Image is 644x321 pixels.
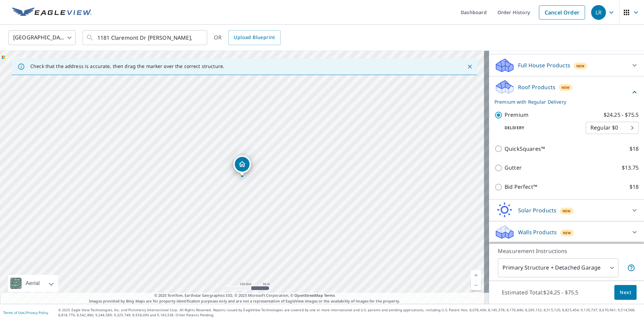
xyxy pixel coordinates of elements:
div: Solar ProductsNew [494,202,639,218]
p: Walls Products [518,228,557,236]
a: Privacy Policy [26,310,48,315]
p: Solar Products [518,206,556,214]
button: Next [614,285,637,300]
p: Roof Products [518,83,555,91]
div: Dropped pin, building 1, Residential property, 1181 Claremont Dr Fruita, CO 81521 [233,155,251,176]
div: Primary Structure + Detached Garage [498,258,618,277]
p: Gutter [505,164,522,172]
span: New [576,63,585,69]
img: EV Logo [12,7,92,17]
a: Terms [324,293,335,298]
span: Your report will include the primary structure and a detached garage if one exists. [627,264,635,272]
p: Full House Products [518,61,570,69]
p: $18 [630,183,639,191]
div: LR [591,5,606,20]
p: $18 [630,145,639,153]
a: Upload Blueprint [228,30,280,45]
a: Current Level 17, Zoom Out [471,280,481,290]
p: QuickSquares™ [505,145,545,153]
div: Walls ProductsNew [494,224,639,240]
p: © 2025 Eagle View Technologies, Inc. and Pictometry International Corp. All Rights Reserved. Repo... [58,308,641,318]
p: Measurement Instructions [498,247,635,255]
p: Premium with Regular Delivery [494,98,631,105]
span: Upload Blueprint [234,33,275,42]
span: © 2025 TomTom, Earthstar Geographics SIO, © 2025 Microsoft Corporation, © [154,293,335,298]
div: Aerial [24,275,42,292]
p: $13.75 [622,164,639,172]
div: Regular $0 [586,118,639,137]
p: Delivery [494,125,586,131]
div: Full House ProductsNew [494,57,639,73]
button: Close [465,62,474,71]
p: Estimated Total: $24.25 - $75.5 [496,285,584,300]
a: Current Level 17, Zoom In [471,270,481,280]
p: $24.25 - $75.5 [604,111,639,119]
a: Cancel Order [539,5,585,20]
span: Next [620,288,631,297]
div: Roof ProductsNewPremium with Regular Delivery [494,79,639,105]
p: Premium [505,111,528,119]
div: Aerial [8,275,58,292]
p: Check that the address is accurate, then drag the marker over the correct structure. [30,63,224,69]
span: New [563,230,571,236]
p: Bid Perfect™ [505,183,537,191]
a: OpenStreetMap [294,293,323,298]
p: | [3,311,48,315]
div: [GEOGRAPHIC_DATA] [8,28,76,47]
span: New [562,208,571,214]
a: Terms of Use [3,310,24,315]
span: New [561,85,570,90]
div: OR [214,30,281,45]
input: Search by address or latitude-longitude [97,28,193,47]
